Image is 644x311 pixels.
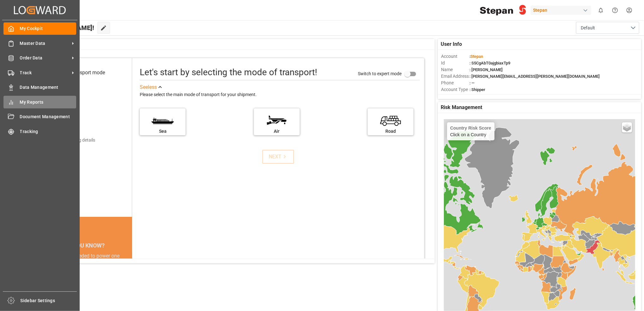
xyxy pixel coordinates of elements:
[469,81,475,85] span: : —
[140,91,420,99] div: Please select the main mode of transport for your shipment.
[20,113,77,120] span: Document Management
[3,125,76,137] a: Tracking
[21,297,77,304] span: Sidebar Settings
[531,6,591,15] div: Stepan
[3,81,76,94] a: Data Management
[20,99,77,106] span: My Reports
[257,128,297,135] div: Air
[594,3,608,17] button: show 0 new notifications
[441,66,469,73] span: Name
[20,55,70,61] span: Order Data
[20,84,77,91] span: Data Management
[26,22,94,34] span: Hello [PERSON_NAME]!
[262,150,294,164] button: NEXT
[35,239,132,252] div: DID YOU KNOW?
[441,60,469,66] span: Id
[450,125,491,137] div: Click on a Country
[531,4,594,16] button: Stepan
[469,61,510,65] span: : S5CgAbT0ajgbiaxTp9
[441,73,469,80] span: Email Address
[608,3,622,17] button: Help Center
[140,83,157,91] div: See less
[441,104,482,111] span: Risk Management
[469,74,600,79] span: : [PERSON_NAME][EMAIL_ADDRESS][PERSON_NAME][DOMAIN_NAME]
[441,86,469,93] span: Account Type
[469,54,483,59] span: :
[143,128,182,135] div: Sea
[470,54,483,59] span: Stepan
[622,122,632,132] a: Layers
[3,22,76,35] a: My Cockpit
[371,128,410,135] div: Road
[576,22,639,34] button: open menu
[20,70,70,76] span: Track
[269,153,288,161] div: NEXT
[441,40,462,48] span: User Info
[441,80,469,86] span: Phone
[469,67,503,72] span: : [PERSON_NAME]
[358,71,402,76] span: Switch to expert mode
[42,252,125,290] div: The energy needed to power one large container ship across the ocean in a single day is the same ...
[469,87,485,92] span: : Shipper
[20,25,77,32] span: My Cockpit
[140,66,317,79] div: Let's start by selecting the mode of transport!
[20,128,77,135] span: Tracking
[3,111,76,123] a: Document Management
[20,40,70,47] span: Master Data
[56,69,105,76] div: Select transport mode
[441,53,469,60] span: Account
[123,252,132,298] button: next slide / item
[480,5,526,16] img: Stepan_Company_logo.svg.png_1713531530.png
[581,25,595,31] span: Default
[450,125,491,131] h4: Country Risk Score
